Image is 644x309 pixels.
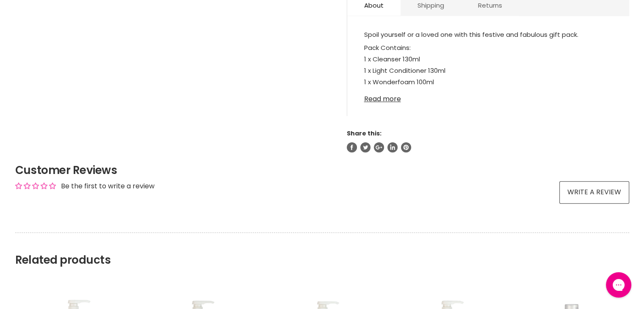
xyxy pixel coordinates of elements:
[61,182,155,191] div: Be the first to write a review
[15,163,629,178] h2: Customer Reviews
[347,130,629,152] aside: Share this:
[559,181,629,203] a: Write a review
[15,181,56,191] div: Average rating is 0.00 stars
[602,269,636,301] iframe: Gorgias live chat messenger
[364,90,612,103] a: Read more
[15,232,629,267] h2: Related products
[364,42,612,101] p: Pack Contains: 1 x Cleanser 130ml 1 x Light Conditioner 130ml 1 x Wonderfoam 100ml 1 x Humid Gel ...
[347,129,381,138] span: Share this:
[364,29,612,42] p: Spoil yourself or a loved one with this festive and fabulous gift pack.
